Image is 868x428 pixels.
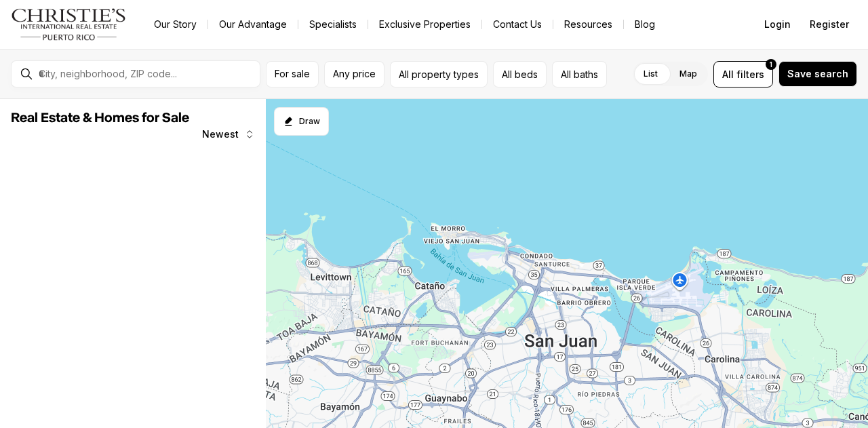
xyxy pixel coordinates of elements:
[810,19,849,30] span: Register
[552,61,607,87] button: All baths
[266,61,319,87] button: For sale
[493,61,547,87] button: All beds
[633,62,669,86] label: List
[390,61,488,87] button: All property types
[787,69,848,79] span: Save search
[482,15,553,34] button: Contact Us
[553,15,623,34] a: Resources
[275,69,310,79] span: For sale
[770,59,772,70] span: 1
[764,19,791,30] span: Login
[143,15,208,34] a: Our Story
[194,121,263,148] button: Newest
[669,62,708,86] label: Map
[11,111,189,125] span: Real Estate & Homes for Sale
[756,11,799,38] button: Login
[11,8,127,41] img: logo
[324,61,384,87] button: Any price
[778,61,857,87] button: Save search
[736,67,764,81] span: filters
[274,107,329,136] button: Start drawing
[624,15,666,34] a: Blog
[208,15,298,34] a: Our Advantage
[333,69,376,79] span: Any price
[722,67,734,81] span: All
[802,11,857,38] button: Register
[368,15,481,34] a: Exclusive Properties
[202,129,239,140] span: Newest
[298,15,368,34] a: Specialists
[713,61,773,87] button: Allfilters1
